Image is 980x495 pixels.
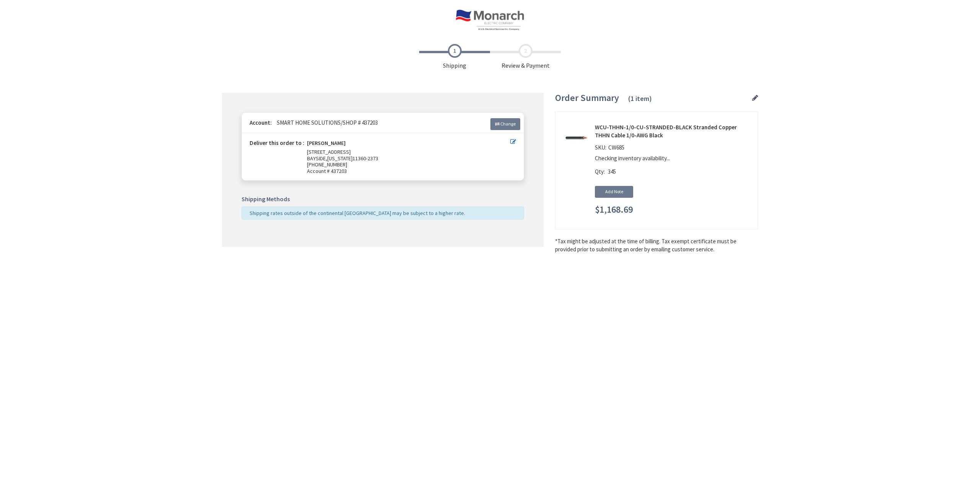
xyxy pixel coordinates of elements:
[490,118,520,130] a: Change
[456,10,524,31] img: Monarch Electric Company
[307,148,351,155] span: [STREET_ADDRESS]
[353,155,378,162] span: 11360-2373
[595,154,748,162] p: Checking inventory availability...
[628,94,652,103] span: (1 item)
[595,168,604,175] span: Qty
[307,155,327,162] span: BAYSIDE,
[250,210,465,217] span: Shipping rates outside of the continental [GEOGRAPHIC_DATA] may be subject to a higher rate.
[606,144,626,151] span: CW685
[307,161,347,168] span: [PHONE_NUMBER]
[608,168,616,175] span: 345
[419,44,490,70] span: Shipping
[555,92,619,104] span: Order Summary
[273,119,378,126] span: SMART HOME SOLUTIONS/SHOP # 437203
[327,155,353,162] span: [US_STATE]
[307,140,346,149] strong: [PERSON_NAME]
[595,123,752,140] strong: WCU-THHN-1/0-CU-STRANDED-BLACK Stranded Copper THHN Cable 1/0-AWG Black
[564,126,588,150] img: WCU-THHN-1/0-CU-STRANDED-BLACK Stranded Copper THHN Cable 1/0-AWG Black
[242,196,524,203] h5: Shipping Methods
[595,143,626,154] div: SKU:
[555,237,758,254] : *Tax might be adjusted at the time of billing. Tax exempt certificate must be provided prior to s...
[595,205,633,215] span: $1,168.69
[250,119,272,126] strong: Account:
[490,44,561,70] span: Review & Payment
[307,168,510,174] span: Account # 437203
[250,139,304,147] strong: Deliver this order to :
[500,121,516,127] span: Change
